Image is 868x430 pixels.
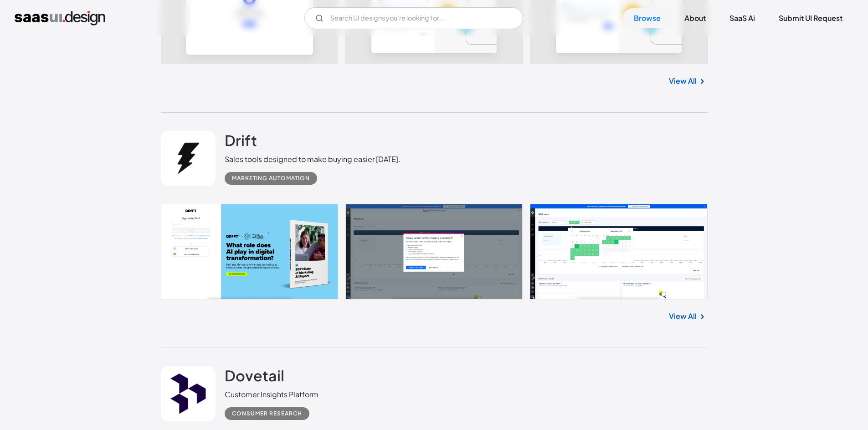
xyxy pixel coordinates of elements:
div: Customer Insights Platform [225,389,318,400]
a: SaaS Ai [719,8,766,28]
a: Browse [623,8,672,28]
a: Drift [225,131,257,154]
form: Email Form [304,7,523,29]
a: Dovetail [225,366,284,389]
a: Submit UI Request [768,8,853,28]
div: Sales tools designed to make buying easier [DATE]. [225,154,401,165]
h2: Dovetail [225,366,284,384]
h2: Drift [225,131,257,149]
a: View All [669,76,697,86]
div: Consumer Research [232,408,302,419]
a: View All [669,311,697,322]
input: Search UI designs you're looking for... [304,7,523,29]
a: home [15,11,105,25]
div: Marketing Automation [232,173,310,184]
a: About [673,8,717,28]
